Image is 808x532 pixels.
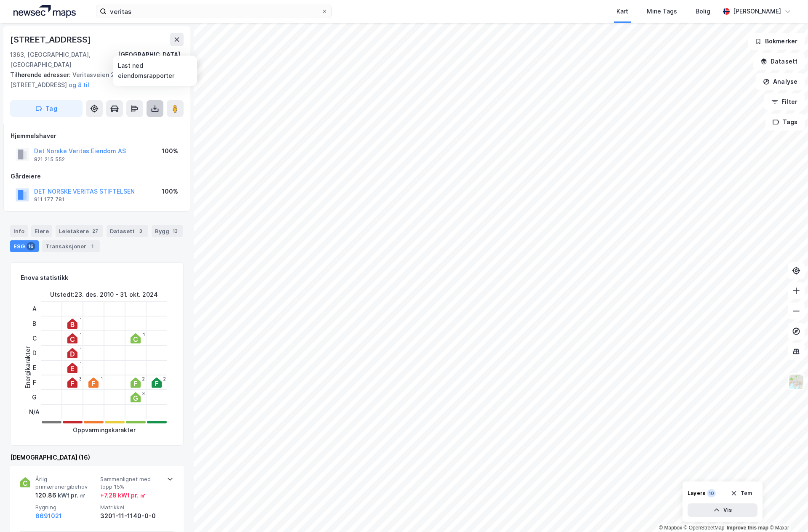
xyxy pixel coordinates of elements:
[100,490,146,500] div: + 7.28 kWt pr. ㎡
[753,53,805,70] button: Datasett
[788,374,804,390] img: Z
[162,146,178,156] div: 100%
[29,390,40,404] div: G
[171,227,179,235] div: 13
[100,511,162,521] div: 3201-11-1140-0-0
[10,100,83,117] button: Tag
[31,225,52,237] div: Eiere
[42,240,100,252] div: Transaksjoner
[733,6,781,16] div: [PERSON_NAME]
[34,196,64,203] div: 911 177 781
[647,6,677,16] div: Mine Tags
[707,489,716,497] div: 10
[101,376,103,381] div: 1
[11,131,183,141] div: Hjemmelshaver
[10,71,72,78] span: Tilhørende adresser:
[766,492,808,532] iframe: Chat Widget
[80,332,82,337] div: 1
[11,171,183,181] div: Gårdeiere
[29,301,40,316] div: A
[100,476,162,490] span: Sammenlignet med topp 15%
[684,525,725,531] a: OpenStreetMap
[616,6,628,16] div: Kart
[163,376,166,381] div: 2
[142,391,145,396] div: 3
[107,225,148,237] div: Datasett
[35,504,97,511] span: Bygning
[143,332,145,337] div: 1
[29,346,40,360] div: D
[35,476,97,490] span: Årlig primærenergibehov
[79,376,82,381] div: 3
[10,33,93,46] div: [STREET_ADDRESS]
[80,362,82,367] div: 1
[29,316,40,331] div: B
[107,5,321,18] input: Søk på adresse, matrikkel, gårdeiere, leietakere eller personer
[91,227,100,235] div: 27
[10,70,177,90] div: Veritasveien 2, [STREET_ADDRESS]
[748,33,805,50] button: Bokmerker
[29,360,40,375] div: E
[142,376,145,381] div: 2
[21,273,68,283] div: Enova statistikk
[688,503,757,517] button: Vis
[725,487,757,500] button: Tøm
[35,511,62,521] button: 6691021
[73,425,136,435] div: Oppvarmingskarakter
[80,347,82,352] div: 1
[27,242,35,250] div: 16
[50,290,158,300] div: Utstedt : 23. des. 2010 - 31. okt. 2024
[10,452,184,463] div: [DEMOGRAPHIC_DATA] (16)
[756,73,805,90] button: Analyse
[136,227,145,235] div: 3
[765,114,805,130] button: Tags
[13,5,76,18] img: logo.a4113a55bc3d86da70a041830d287a7e.svg
[100,504,162,511] span: Matrikkel
[56,225,103,237] div: Leietakere
[727,525,768,531] a: Improve this map
[10,240,39,252] div: ESG
[659,525,682,531] a: Mapbox
[88,242,96,250] div: 1
[80,317,82,322] div: 1
[10,225,28,237] div: Info
[23,346,33,388] div: Energikarakter
[56,490,85,500] div: kWt pr. ㎡
[29,404,40,419] div: N/A
[118,50,184,70] div: [GEOGRAPHIC_DATA], 11/1140
[152,225,183,237] div: Bygg
[696,6,710,16] div: Bolig
[162,186,178,197] div: 100%
[688,490,705,497] div: Layers
[10,50,118,70] div: 1363, [GEOGRAPHIC_DATA], [GEOGRAPHIC_DATA]
[35,490,85,500] div: 120.86
[29,375,40,390] div: F
[766,492,808,532] div: Kontrollprogram for chat
[34,156,65,163] div: 821 215 552
[764,93,805,110] button: Filter
[29,331,40,346] div: C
